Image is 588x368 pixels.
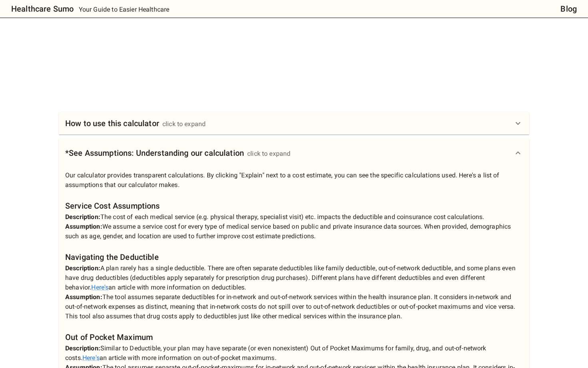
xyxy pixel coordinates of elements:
[79,5,170,14] p: Your Guide to Easier Healthcare
[65,293,102,301] strong: Assumption:
[5,2,74,15] a: Healthcare Sumo
[91,284,108,291] a: Here's
[65,199,523,212] h6: Service Cost Assumptions
[65,223,102,230] strong: Assumption:
[82,354,100,362] a: Here's
[65,251,523,263] h6: Navigating the Deductible
[65,344,100,352] strong: Description:
[560,2,577,15] a: Blog
[59,139,529,167] div: *See Assumptions: Understanding our calculationclick to expand
[65,331,523,344] h6: Out of Pocket Maximum
[65,117,159,130] h6: How to use this calculator
[65,264,100,272] strong: Description:
[65,213,100,221] strong: Description:
[247,149,290,159] div: click to expand
[65,147,244,159] h6: *See Assumptions: Understanding our calculation
[59,112,529,135] div: How to use this calculatorclick to expand
[11,2,74,15] h6: Healthcare Sumo
[162,119,206,129] div: click to expand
